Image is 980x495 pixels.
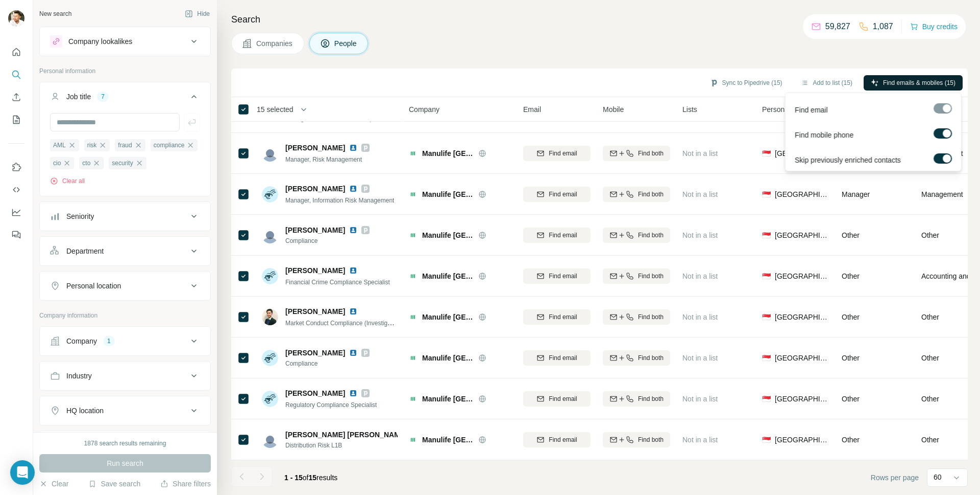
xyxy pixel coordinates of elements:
[775,148,829,159] span: [GEOGRAPHIC_DATA]
[873,20,893,33] p: 1,087
[762,104,817,115] span: Personal location
[871,472,919,483] span: Rows per page
[409,272,417,280] img: Logo of Manulife Singapore
[638,149,664,158] span: Find both
[409,190,417,198] img: Logo of Manulife Singapore
[775,271,829,281] span: [GEOGRAPHIC_DATA]
[66,406,104,416] div: HQ location
[40,329,210,353] button: Company1
[285,197,394,204] span: Manager, Information Risk Management
[523,187,591,202] button: Find email
[8,203,24,221] button: Dashboard
[409,231,417,239] img: Logo of Manulife Singapore
[523,104,541,115] span: Email
[422,271,473,281] span: Manulife [GEOGRAPHIC_DATA]
[682,354,718,362] span: Not in a list
[53,141,66,150] span: AML
[775,189,829,199] span: [GEOGRAPHIC_DATA]
[154,141,185,150] span: compliance
[422,353,473,363] span: Manulife [GEOGRAPHIC_DATA]
[284,474,303,482] span: 1 - 15
[762,189,771,199] span: 🇸🇬
[638,272,664,281] span: Find both
[910,19,958,34] button: Buy credits
[682,313,718,321] span: Not in a list
[795,129,853,140] span: Find mobile phone
[39,9,71,18] div: New search
[257,104,293,115] span: 15 selected
[682,395,718,403] span: Not in a list
[762,394,771,404] span: 🇸🇬
[262,145,278,162] img: Avatar
[8,43,24,61] button: Quick start
[603,268,670,284] button: Find both
[549,149,577,158] span: Find email
[603,187,670,202] button: Find both
[638,435,664,444] span: Find both
[309,474,317,482] span: 15
[285,319,403,327] span: Market Conduct Compliance (Investigation)
[842,395,860,403] span: Other
[349,266,357,275] img: LinkedIn logo
[842,272,860,280] span: Other
[682,436,718,444] span: Not in a list
[285,348,345,358] span: [PERSON_NAME]
[638,353,664,363] span: Find both
[409,436,417,444] img: Logo of Manulife Singapore
[638,394,664,403] span: Find both
[682,104,697,115] span: Lists
[50,176,85,186] button: Clear all
[231,12,968,27] h4: Search
[762,435,771,445] span: 🇸🇬
[40,274,210,298] button: Personal location
[40,204,210,229] button: Seniority
[349,226,357,234] img: LinkedIn logo
[921,394,939,404] span: Other
[409,395,417,403] img: Logo of Manulife Singapore
[409,313,417,321] img: Logo of Manulife Singapore
[87,141,97,150] span: risk
[549,272,577,281] span: Find email
[262,186,278,202] img: Avatar
[523,432,591,447] button: Find email
[40,364,210,388] button: Industry
[825,20,850,33] p: 59,827
[285,225,345,235] span: [PERSON_NAME]
[39,311,211,320] p: Company information
[603,432,670,447] button: Find both
[795,154,901,165] span: Skip previously enriched contacts
[842,436,860,444] span: Other
[775,353,829,363] span: [GEOGRAPHIC_DATA]
[262,227,278,243] img: Avatar
[842,231,860,239] span: Other
[523,146,591,161] button: Find email
[262,432,278,448] img: Avatar
[285,184,345,194] span: [PERSON_NAME]
[775,230,829,240] span: [GEOGRAPHIC_DATA]
[775,394,829,404] span: [GEOGRAPHIC_DATA]
[262,268,278,284] img: Avatar
[66,281,121,291] div: Personal location
[303,474,309,482] span: of
[883,78,955,87] span: Find emails & mobiles (15)
[549,435,577,444] span: Find email
[8,88,24,106] button: Enrich CSV
[82,159,90,168] span: cto
[349,185,357,193] img: LinkedIn logo
[409,104,439,115] span: Company
[762,230,771,240] span: 🇸🇬
[921,230,939,240] span: Other
[638,312,664,322] span: Find both
[8,110,24,129] button: My lists
[284,474,337,482] span: results
[178,6,217,21] button: Hide
[921,353,939,363] span: Other
[285,359,370,368] span: Compliance
[285,430,407,440] span: [PERSON_NAME] [PERSON_NAME]
[118,141,132,150] span: fraud
[10,460,35,485] div: Open Intercom Messenger
[285,441,398,450] span: Distribution Risk L1B
[523,391,591,407] button: Find email
[842,354,860,362] span: Other
[762,271,771,281] span: 🇸🇬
